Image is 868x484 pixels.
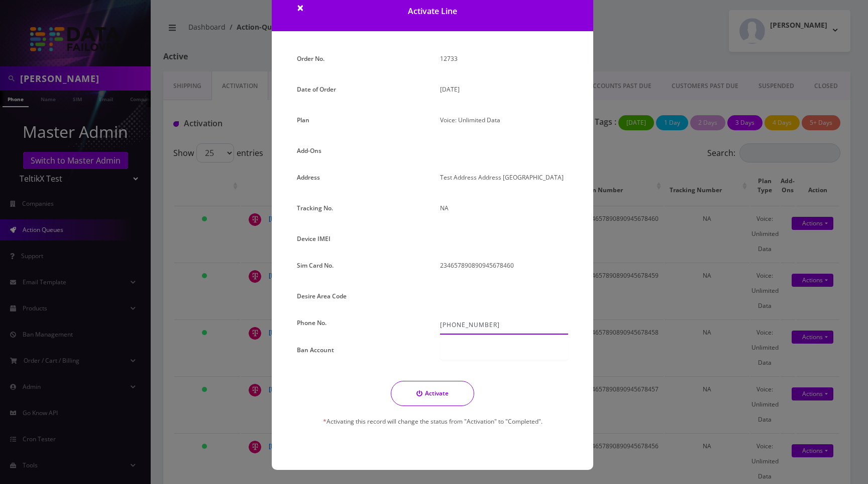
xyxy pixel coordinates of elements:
[297,170,320,185] label: Address
[297,201,333,215] label: Tracking No.
[440,113,568,127] p: Voice: Unlimited Data
[440,201,568,215] p: NA
[297,143,321,158] label: Add-Ons
[297,231,331,246] label: Device IMEI
[440,82,568,97] p: [DATE]
[297,51,324,66] label: Order No.
[297,343,334,357] label: Ban Account
[297,2,304,14] button: Close
[297,113,309,127] label: Plan
[297,289,347,303] label: Desire Area Code
[440,258,568,273] p: 234657890890945678460
[440,170,568,185] p: Test Address Address [GEOGRAPHIC_DATA]
[297,258,334,273] label: Sim Card No.
[297,82,336,97] label: Date of Order
[297,315,327,330] label: Phone No.
[391,381,474,406] button: Activate
[297,414,568,429] p: Activating this record will change the status from "Activation" to "Completed".
[440,51,568,66] p: 12733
